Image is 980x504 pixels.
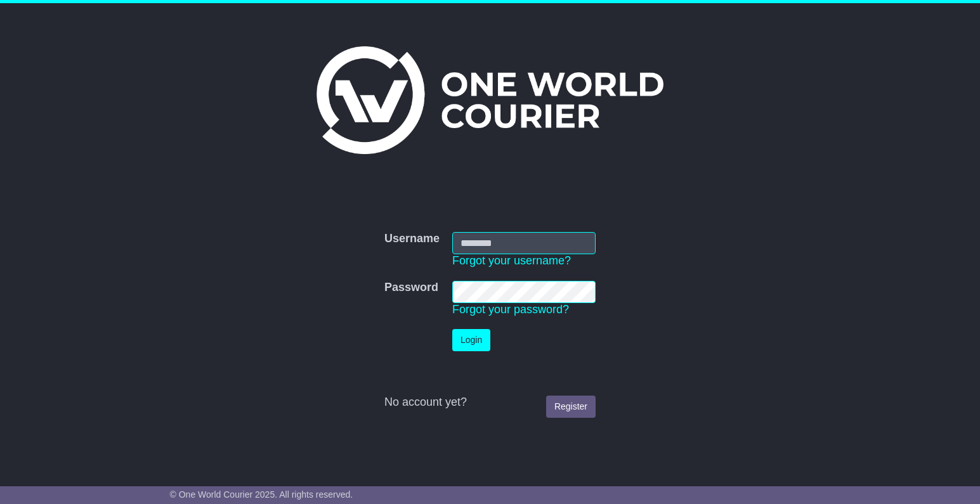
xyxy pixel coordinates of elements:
[452,329,490,351] button: Login
[452,303,569,316] a: Forgot your password?
[170,489,353,500] span: © One World Courier 2025. All rights reserved.
[384,232,440,246] label: Username
[317,46,663,154] img: One World
[384,396,596,410] div: No account yet?
[384,281,438,295] label: Password
[452,254,571,267] a: Forgot your username?
[546,396,596,418] a: Register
